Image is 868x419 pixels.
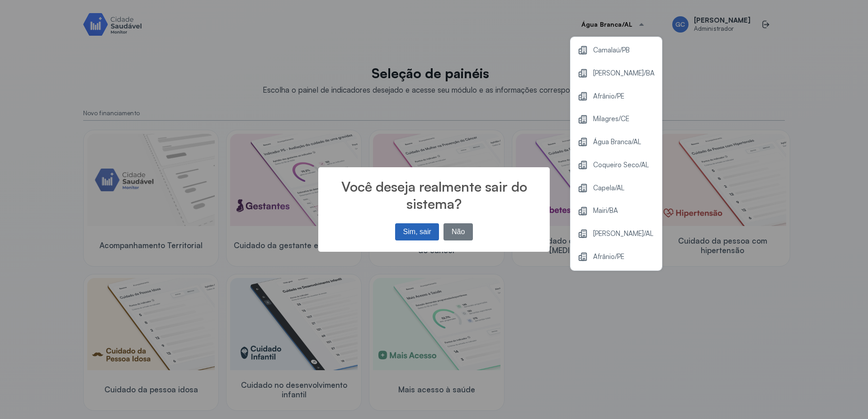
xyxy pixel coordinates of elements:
[593,228,653,240] span: [PERSON_NAME]/AL
[318,167,550,212] h2: Você deseja realmente sair do sistema?
[593,205,618,217] span: Mairi/BA
[593,67,655,80] span: [PERSON_NAME]/BA
[593,113,629,125] span: Milagres/CE
[593,182,624,194] span: Capela/AL
[443,223,473,240] button: Não
[395,223,439,240] button: Sim, sair
[593,159,649,171] span: Coqueiro Seco/AL
[593,90,624,103] span: Afrânio/PE
[593,136,641,148] span: Água Branca/AL
[593,251,624,263] span: Afrânio/PE
[593,44,630,56] span: Camalaú/PB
